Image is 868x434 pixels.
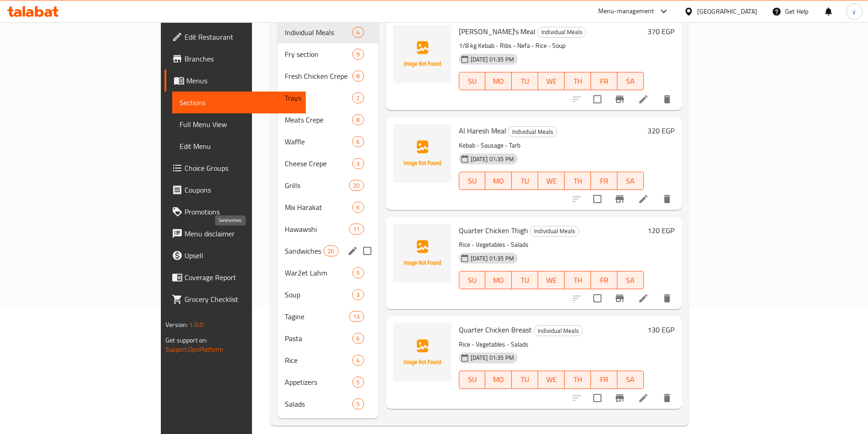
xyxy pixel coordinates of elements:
[352,92,364,103] div: items
[565,172,591,190] button: TH
[285,311,349,322] span: Tagine
[165,334,207,346] span: Get support on:
[353,138,363,146] span: 6
[656,287,678,309] button: delete
[568,274,587,287] span: TH
[463,75,482,88] span: SU
[459,124,506,138] span: Al Haresh Meal
[656,88,678,110] button: delete
[172,113,306,135] a: Full Menu View
[185,206,298,217] span: Promotions
[591,371,617,389] button: FR
[352,289,364,300] div: items
[352,136,364,147] div: items
[459,172,486,190] button: SU
[538,271,565,289] button: WE
[285,114,353,125] div: Meats Crepe
[285,398,353,409] span: Salads
[459,271,486,289] button: SU
[277,349,379,371] div: Rice4
[393,224,452,282] img: Quarter Chicken Thigh
[609,88,631,110] button: Branch-specific-item
[508,126,557,137] div: Individual Meals
[353,94,363,102] span: 2
[277,131,379,153] div: Waffle6
[352,398,364,409] div: items
[285,355,353,366] span: Rice
[647,25,674,38] h6: 370 EGP
[349,225,363,234] span: 11
[277,240,379,262] div: Sandwiches20edit
[463,274,482,287] span: SU
[538,72,565,90] button: WE
[277,174,379,196] div: Grills20
[277,21,379,43] div: Individual Meals4
[277,327,379,349] div: Pasta6
[565,371,591,389] button: TH
[189,319,203,331] span: 1.0.0
[172,135,306,157] a: Edit Menu
[591,172,617,190] button: FR
[285,377,353,388] span: Appetizers
[489,274,508,287] span: MO
[164,157,306,179] a: Choice Groups
[277,371,379,393] div: Appetizers5
[515,373,534,386] span: TU
[353,378,363,387] span: 5
[515,174,534,188] span: TU
[467,353,518,362] span: [DATE] 01:35 PM
[467,55,518,64] span: [DATE] 01:35 PM
[565,72,591,90] button: TH
[353,72,363,81] span: 8
[285,202,353,213] span: Mix Harakat
[285,333,353,344] div: Pasta
[512,72,538,90] button: TU
[538,172,565,190] button: WE
[393,25,452,83] img: Al Maalam's Meal
[349,181,363,190] span: 20
[277,18,379,419] nav: Menu sections
[180,119,298,130] span: Full Menu View
[185,163,298,174] span: Choice Groups
[568,75,587,88] span: TH
[568,174,587,188] span: TH
[459,323,532,337] span: Quarter Chicken Breast
[542,75,561,88] span: WE
[277,306,379,327] div: Tagine13
[185,250,298,261] span: Upsell
[489,373,508,386] span: MO
[489,75,508,88] span: MO
[538,27,586,37] span: Individual Meals
[515,75,534,88] span: TU
[647,323,674,336] h6: 130 EGP
[165,319,188,331] span: Version:
[277,196,379,218] div: Mix Harakat6
[598,6,654,17] div: Menu-management
[537,27,586,38] div: Individual Meals
[285,289,353,300] div: Soup
[352,49,364,60] div: items
[352,158,364,169] div: items
[530,226,579,237] div: Individual Meals
[285,49,353,60] span: Fry section
[285,71,353,82] span: Fresh Chicken Crepe
[595,75,614,88] span: FR
[285,136,353,147] span: Waffle
[285,27,353,38] span: Individual Meals
[463,373,482,386] span: SU
[185,272,298,283] span: Coverage Report
[353,334,363,343] span: 6
[164,70,306,92] a: Menus
[485,172,512,190] button: MO
[595,174,614,188] span: FR
[285,180,349,191] span: Grills
[512,371,538,389] button: TU
[617,271,644,289] button: SA
[467,155,518,163] span: [DATE] 01:35 PM
[538,371,565,389] button: WE
[542,274,561,287] span: WE
[621,75,640,88] span: SA
[277,87,379,109] div: Trays2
